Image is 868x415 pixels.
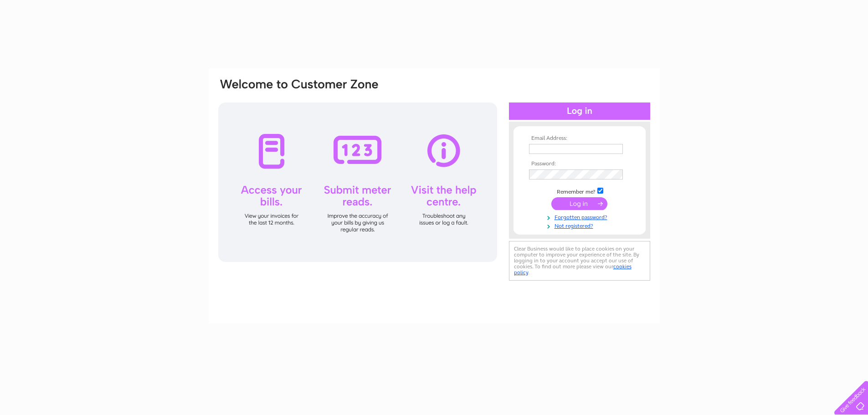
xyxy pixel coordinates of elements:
input: Submit [551,197,607,210]
a: Forgotten password? [529,212,632,221]
a: cookies policy [514,263,632,276]
td: Remember me? [527,186,632,195]
th: Email Address: [527,135,632,142]
div: Clear Business would like to place cookies on your computer to improve your experience of the sit... [509,241,650,281]
th: Password: [527,161,632,167]
a: Not registered? [529,221,632,230]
